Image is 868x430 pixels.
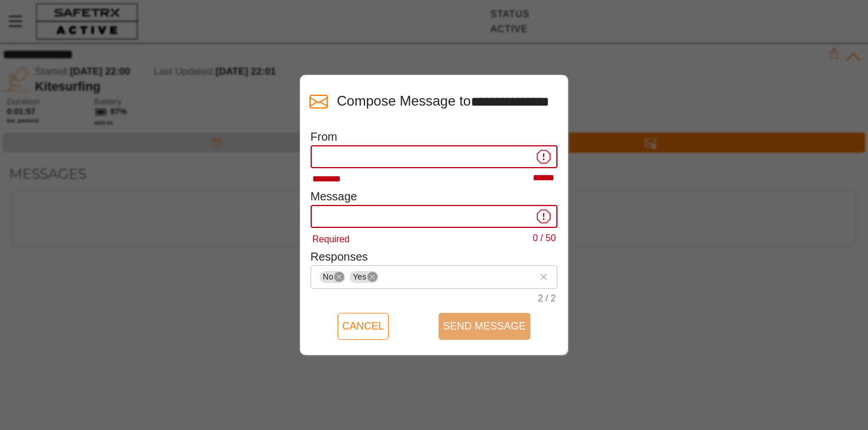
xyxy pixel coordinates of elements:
[443,317,526,335] span: Send Message
[342,317,384,335] span: Cancel
[381,270,534,284] input: NoRemoveYesRemove2 / 2
[311,130,338,143] label: From
[528,234,556,243] div: 0 / 50
[317,205,533,228] input: Required0 / 50
[338,313,389,339] button: Cancel
[439,313,530,339] button: Send Message
[328,91,559,112] h3: Compose Message to
[312,234,528,245] div: Required
[367,272,378,282] i: Remove
[311,190,357,203] label: Message
[323,272,333,282] span: No
[533,294,556,303] div: 2 / 2
[334,272,344,282] i: Remove
[311,250,368,263] label: Responses
[353,272,366,282] span: Yes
